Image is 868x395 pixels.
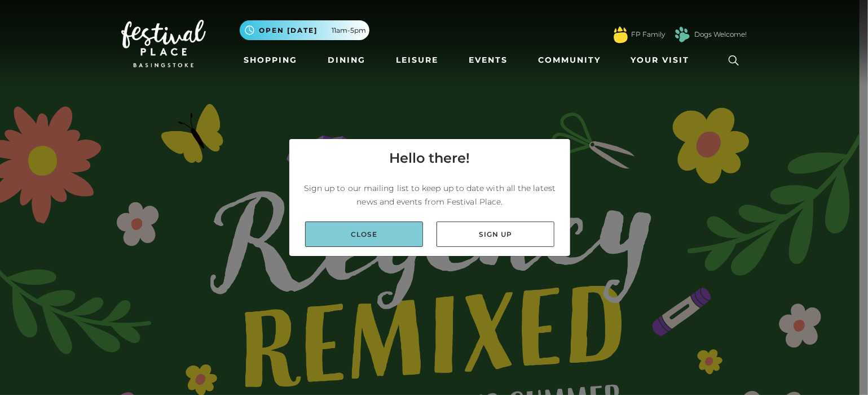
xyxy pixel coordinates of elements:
[121,20,206,67] img: Festival Place Logo
[390,148,470,168] h4: Hello there!
[259,25,318,36] span: Open [DATE]
[332,25,367,36] span: 11am-5pm
[305,222,423,247] a: Close
[323,50,370,71] a: Dining
[437,222,554,247] a: Sign up
[240,50,302,71] a: Shopping
[298,181,561,209] p: Sign up to our mailing list to keep up to date with all the latest news and events from Festival ...
[631,54,690,66] span: Your Visit
[534,50,605,71] a: Community
[632,29,666,40] a: FP Family
[627,50,700,71] a: Your Visit
[391,50,443,71] a: Leisure
[695,29,747,40] a: Dogs Welcome!
[464,50,512,71] a: Events
[240,20,369,40] button: Open [DATE] 11am-5pm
